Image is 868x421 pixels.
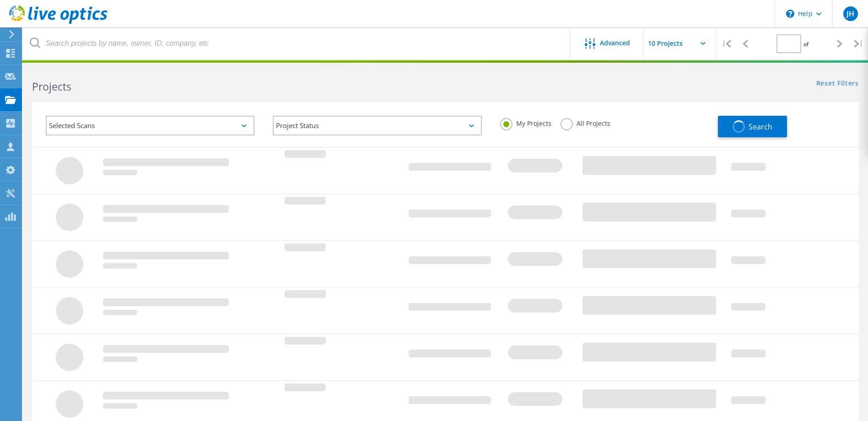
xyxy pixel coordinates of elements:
[500,118,551,127] label: My Projects
[600,40,630,46] span: Advanced
[803,40,809,48] span: of
[718,116,787,137] button: Search
[32,79,71,94] b: Projects
[23,27,571,59] input: Search projects by name, owner, ID, company, etc
[717,27,736,60] div: |
[749,122,772,132] span: Search
[786,10,794,18] svg: \n
[816,80,859,88] a: Reset Filters
[561,118,610,127] label: All Projects
[46,116,254,135] div: Selected Scans
[273,116,481,135] div: Project Status
[9,19,108,26] a: Live Optics Dashboard
[849,27,868,60] div: |
[846,10,854,17] span: JH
